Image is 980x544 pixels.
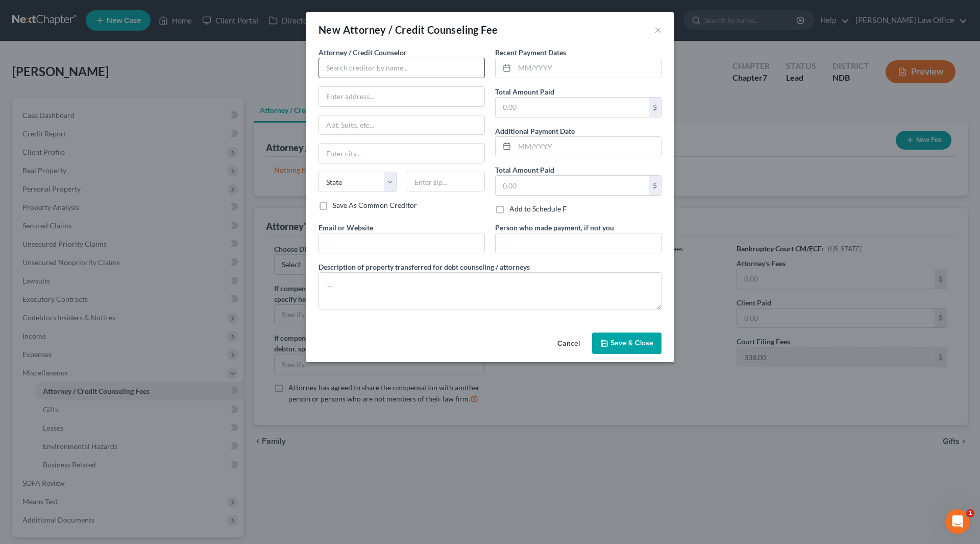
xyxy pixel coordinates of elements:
span: 1 [966,509,974,517]
label: Total Amount Paid [495,86,554,97]
div: $ [649,98,661,117]
button: Cancel [549,334,588,354]
input: Enter city... [319,144,484,163]
input: MM/YYYY [514,137,661,156]
label: Description of property transferred for debt counseling / attorneys [318,262,530,272]
label: Total Amount Paid [495,164,554,175]
div: $ [649,176,661,195]
input: 0.00 [496,98,649,117]
span: Attorney / Credit Counselor [318,48,407,57]
span: Attorney / Credit Counseling Fee [343,23,498,36]
input: -- [319,233,484,253]
input: Search creditor by name... [318,58,485,78]
label: Email or Website [318,222,373,233]
button: Save & Close [592,333,661,354]
label: Additional Payment Date [495,126,575,136]
input: 0.00 [496,176,649,195]
label: Person who made payment, if not you [495,222,614,233]
input: Apt, Suite, etc... [319,115,484,135]
label: Save As Common Creditor [333,200,417,210]
button: × [654,23,661,36]
span: Save & Close [610,339,653,347]
label: Recent Payment Dates [495,47,566,58]
span: New [318,23,340,36]
input: MM/YYYY [514,58,661,78]
label: Add to Schedule F [509,204,567,214]
input: Enter address... [319,87,484,106]
iframe: Intercom live chat [945,509,970,534]
input: Enter zip... [407,172,485,192]
input: -- [496,233,661,253]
